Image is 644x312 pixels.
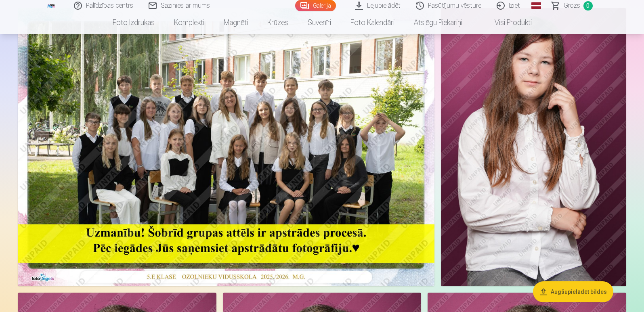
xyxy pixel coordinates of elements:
[583,1,593,10] span: 0
[298,11,341,34] a: Suvenīri
[258,11,298,34] a: Krūzes
[564,1,580,10] span: Grozs
[214,11,258,34] a: Magnēti
[472,11,541,34] a: Visi produkti
[164,11,214,34] a: Komplekti
[341,11,404,34] a: Foto kalendāri
[47,3,56,8] img: /fa1
[103,11,164,34] a: Foto izdrukas
[533,281,613,302] button: Augšupielādēt bildes
[404,11,472,34] a: Atslēgu piekariņi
